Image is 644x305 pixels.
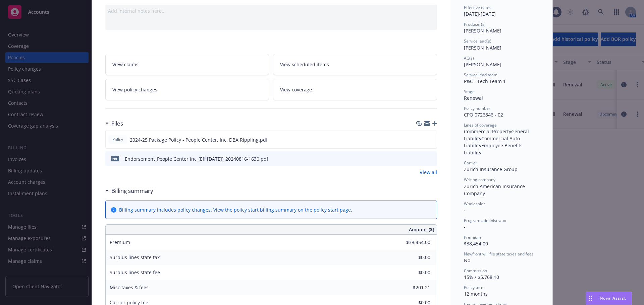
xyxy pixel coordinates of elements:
a: View coverage [273,79,437,100]
span: Renewal [464,95,483,101]
input: 0.00 [391,268,434,278]
span: Commission [464,268,487,274]
div: Files [105,119,123,128]
span: Producer(s) [464,21,486,27]
input: 0.00 [391,237,434,247]
span: Commercial Auto Liability [464,135,521,149]
span: Premium [110,239,130,245]
input: 0.00 [391,283,434,293]
span: 12 months [464,291,488,297]
span: No [464,257,470,263]
button: Nova Assist [586,292,632,305]
h3: Files [111,119,123,128]
span: Effective dates [464,5,491,10]
span: Surplus lines state tax [110,254,160,260]
span: Wholesaler [464,201,485,207]
span: Policy term [464,285,485,290]
div: Billing summary [105,186,153,195]
button: preview file [428,155,434,162]
a: View policy changes [105,79,269,100]
div: Endorsement_People Center Inc_(Eff [DATE])_20240816-1630.pdf [125,155,268,162]
span: Carrier [464,160,477,166]
span: Policy number [464,105,490,111]
span: - [464,207,466,213]
span: CPO 0726846 - 02 [464,111,503,118]
span: Service lead team [464,72,497,78]
a: View all [420,169,437,176]
div: Drag to move [586,292,594,305]
a: View scheduled items [273,54,437,75]
span: Nova Assist [600,295,626,301]
span: View coverage [280,86,312,93]
span: Employee Benefits Liability [464,142,524,156]
span: Zurich Insurance Group [464,166,518,172]
span: AC(s) [464,55,474,61]
span: View claims [112,61,139,68]
span: Stage [464,89,475,94]
span: Program administrator [464,218,507,223]
span: - [464,224,466,230]
button: download file [418,155,423,162]
h3: Billing summary [111,186,153,195]
span: Zurich American Insurance Company [464,183,526,197]
span: Amount ($) [409,226,434,233]
span: [PERSON_NAME] [464,45,501,51]
div: Add internal notes here... [108,7,434,14]
span: 15% / $5,768.10 [464,274,499,280]
a: policy start page [314,207,351,213]
span: View policy changes [112,86,157,93]
span: [PERSON_NAME] [464,61,501,68]
span: Policy [111,137,124,143]
span: General Liability [464,128,530,142]
span: Newfront will file state taxes and fees [464,251,534,257]
span: Premium [464,234,481,240]
span: Surplus lines state fee [110,269,160,276]
span: Commercial Property [464,128,511,135]
span: $38,454.00 [464,240,488,247]
span: Writing company [464,177,495,182]
span: [PERSON_NAME] [464,27,501,34]
span: 2024-25 Package Policy - People Center, Inc. DBA Rippling.pdf [130,136,268,143]
span: Lines of coverage [464,122,497,128]
span: P&C - Tech Team 1 [464,78,506,84]
button: preview file [428,136,434,143]
input: 0.00 [391,252,434,262]
a: View claims [105,54,269,75]
span: Service lead(s) [464,38,491,44]
div: Billing summary includes policy changes. View the policy start billing summary on the . [119,206,352,213]
span: View scheduled items [280,61,329,68]
button: download file [417,136,423,143]
span: pdf [111,156,119,161]
div: [DATE] - [DATE] [464,5,539,17]
span: Misc taxes & fees [110,284,149,291]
